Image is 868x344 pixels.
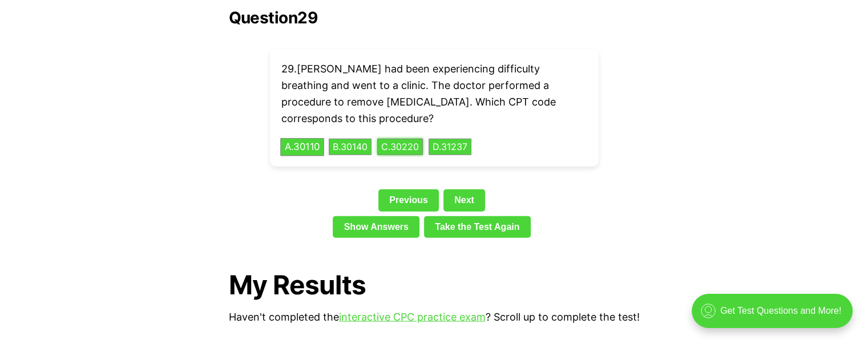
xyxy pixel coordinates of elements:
[329,139,372,156] button: B.30140
[443,189,485,211] a: Next
[229,9,640,27] h2: Question 29
[424,216,531,238] a: Take the Test Again
[378,189,439,211] a: Previous
[280,138,324,156] button: A.30110
[429,139,471,156] button: D.31237
[333,216,419,238] a: Show Answers
[339,311,486,323] a: interactive CPC practice exam
[682,288,868,344] iframe: portal-trigger
[229,270,640,300] h1: My Results
[377,139,423,156] button: C.30220
[281,61,587,127] p: 29 . [PERSON_NAME] had been experiencing difficulty breathing and went to a clinic. The doctor pe...
[229,309,640,326] p: Haven't completed the ? Scroll up to complete the test!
